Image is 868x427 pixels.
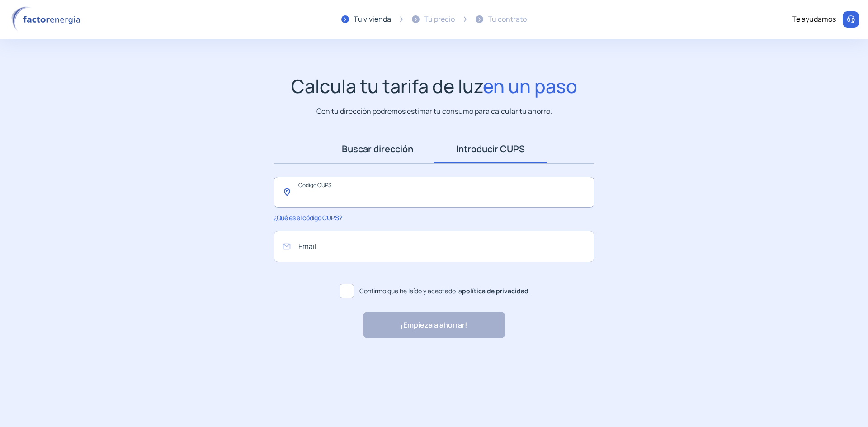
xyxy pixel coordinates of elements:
div: Tu contrato [488,14,527,25]
div: Tu vivienda [354,14,391,25]
a: política de privacidad [462,286,528,295]
div: Tu precio [424,14,455,25]
a: Introducir CUPS [434,135,547,163]
span: Confirmo que he leído y aceptado la [359,286,528,296]
img: llamar [846,15,855,24]
h1: Calcula tu tarifa de luz [291,75,577,97]
a: Buscar dirección [321,135,434,163]
span: ¿Qué es el código CUPS? [274,213,342,222]
div: Te ayudamos [792,14,836,25]
p: Con tu dirección podremos estimar tu consumo para calcular tu ahorro. [316,106,552,117]
img: logo factor [9,6,86,33]
span: en un paso [483,73,577,99]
